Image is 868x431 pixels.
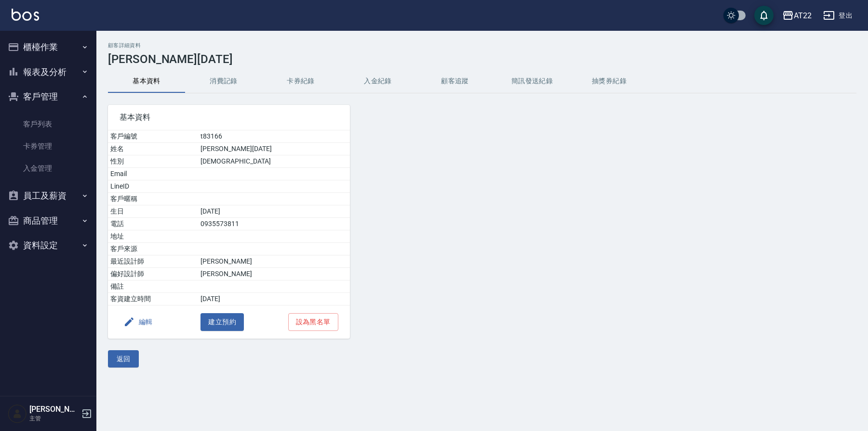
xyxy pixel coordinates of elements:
td: 偏好設計師 [108,268,198,280]
button: 卡券紀錄 [262,70,339,93]
button: 設為黑名單 [288,313,338,331]
button: 報表及分析 [4,60,93,85]
button: 返回 [108,350,139,368]
td: 電話 [108,218,198,230]
td: [DEMOGRAPHIC_DATA] [198,155,349,168]
td: Email [108,168,198,180]
button: 商品管理 [4,208,93,233]
td: 客戶暱稱 [108,193,198,205]
button: 入金紀錄 [339,70,416,93]
p: 主管 [29,414,79,423]
a: 客戶列表 [4,113,93,135]
td: 0935573811 [198,218,349,230]
h3: [PERSON_NAME][DATE] [108,52,856,66]
button: save [754,6,774,25]
button: 簡訊發送紀錄 [494,70,571,93]
button: 客戶管理 [4,84,93,109]
a: 入金管理 [4,157,93,179]
td: [PERSON_NAME][DATE] [198,143,349,155]
button: 顧客追蹤 [416,70,494,93]
button: 建立預約 [200,313,244,331]
td: [PERSON_NAME] [198,255,349,268]
td: t83166 [198,130,349,143]
h5: [PERSON_NAME] [29,405,79,414]
button: AT22 [778,6,815,25]
a: 卡券管理 [4,135,93,157]
td: 客資建立時間 [108,293,198,305]
td: LineID [108,180,198,193]
div: AT22 [794,10,812,22]
td: [DATE] [198,293,349,305]
td: 備註 [108,280,198,293]
button: 消費記錄 [185,70,262,93]
button: 資料設定 [4,233,93,258]
button: 編輯 [120,313,157,331]
img: Person [8,404,27,423]
button: 櫃檯作業 [4,35,93,60]
span: 基本資料 [120,113,338,122]
td: 客戶編號 [108,130,198,143]
td: 性別 [108,155,198,168]
td: 地址 [108,230,198,243]
td: 生日 [108,205,198,218]
button: 登出 [819,7,856,25]
td: [PERSON_NAME] [198,268,349,280]
td: [DATE] [198,205,349,218]
td: 最近設計師 [108,255,198,268]
button: 抽獎券紀錄 [571,70,648,93]
h2: 顧客詳細資料 [108,42,856,49]
button: 基本資料 [108,70,185,93]
td: 客戶來源 [108,243,198,255]
td: 姓名 [108,143,198,155]
button: 員工及薪資 [4,183,93,208]
img: Logo [12,9,39,21]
